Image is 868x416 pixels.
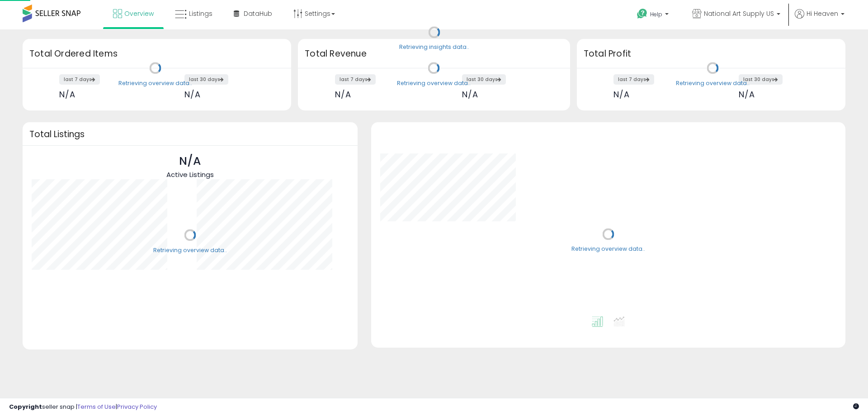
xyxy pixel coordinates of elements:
[9,403,157,411] div: seller snap | |
[9,402,42,411] strong: Copyright
[153,246,227,254] div: Retrieving overview data..
[117,402,157,411] a: Privacy Policy
[124,9,154,18] span: Overview
[704,9,774,18] span: National Art Supply US
[650,10,662,18] span: Help
[807,9,838,18] span: Hi Heaven
[795,9,844,29] a: Hi Heaven
[189,9,212,18] span: Listings
[397,79,471,87] div: Retrieving overview data..
[244,9,272,18] span: DataHub
[77,402,116,411] a: Terms of Use
[630,1,678,29] a: Help
[676,79,750,87] div: Retrieving overview data..
[637,8,648,19] i: Get Help
[118,79,192,87] div: Retrieving overview data..
[571,245,645,253] div: Retrieving overview data..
